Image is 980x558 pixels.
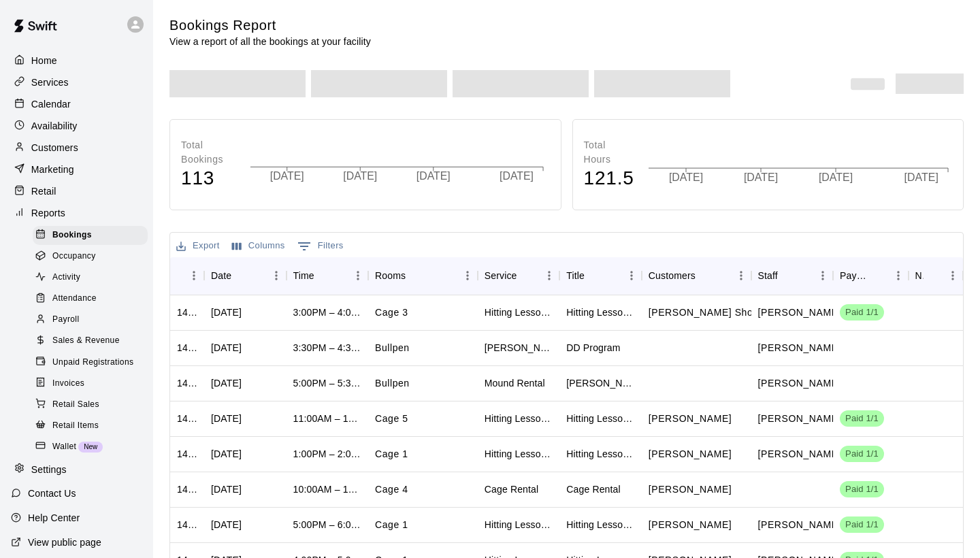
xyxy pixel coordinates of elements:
span: Wallet [52,440,76,454]
button: Show filters [294,235,347,257]
div: Sat, Sep 13, 2025 [211,482,242,496]
span: Retail Items [52,419,99,433]
span: Payroll [52,313,79,327]
button: Sort [924,266,943,285]
div: Retail Sales [33,395,148,414]
a: Invoices [33,373,153,394]
div: Title [559,257,642,295]
span: Paid 1/1 [840,448,884,461]
div: Home [11,50,142,71]
div: Retail Items [33,416,148,436]
tspan: [DATE] [344,171,378,182]
a: Calendar [11,94,142,114]
div: Fri, Sep 12, 2025 [211,518,242,531]
div: Time [293,257,314,295]
div: Rooms [375,257,406,295]
p: Bullpen [375,341,410,355]
button: Sort [177,266,196,285]
a: Sales & Revenue [33,331,153,352]
div: Occupancy [33,247,148,266]
div: 1423158 [177,341,197,355]
div: 5:00PM – 6:00PM [293,518,362,531]
p: Nate Betances [758,447,841,461]
div: Service [485,257,517,295]
span: Invoices [52,377,84,391]
div: Staff [758,257,778,295]
div: 1422914 [177,447,197,461]
div: Cage Rental [485,482,538,496]
div: DD Program [566,341,620,355]
div: Notes [915,257,924,295]
p: Services [31,76,69,89]
span: Paid 1/1 [840,412,884,425]
div: Activity [33,268,148,287]
p: Settings [31,463,67,476]
p: Alex Williams [649,518,732,532]
p: Cage 4 [375,482,408,497]
span: Unpaid Registrations [52,356,133,370]
a: Unpaid Registrations [33,352,153,373]
div: Darin Downs 1hr Pitching [485,341,553,355]
div: Sun, Sep 14, 2025 [211,306,242,319]
p: Darin Downs [758,341,841,355]
div: Notes [909,257,963,295]
button: Menu [348,265,368,286]
span: Sales & Revenue [52,334,120,348]
div: Retail [11,181,142,201]
a: Attendance [33,289,153,310]
h5: Bookings Report [169,16,371,35]
button: Menu [539,265,559,286]
button: Menu [184,265,204,286]
button: Menu [731,265,751,286]
div: Darin Assessment [566,376,635,390]
div: Services [11,72,142,93]
div: 1422883 [177,482,197,496]
div: Payment [833,257,908,295]
div: Unpaid Registrations [33,353,148,372]
div: Hitting Lesson 1 hr [485,518,553,531]
div: Sat, Sep 13, 2025 [211,376,242,390]
button: Sort [517,266,536,285]
div: 1:00PM – 2:00PM [293,447,362,461]
span: Bookings [52,229,92,242]
p: Calendar [31,97,71,111]
p: Marketing [31,163,74,176]
p: Bullpen [375,376,410,391]
tspan: [DATE] [669,171,703,183]
p: Reports [31,206,65,220]
p: Total Bookings [181,138,236,167]
button: Sort [778,266,797,285]
a: Reports [11,203,142,223]
p: Contact Us [28,487,76,500]
span: Activity [52,271,80,284]
tspan: [DATE] [744,171,778,183]
p: Cage 1 [375,518,408,532]
div: Mound Rental [485,376,545,390]
a: Occupancy [33,246,153,267]
div: Customers [649,257,696,295]
p: Robert Andino [758,518,841,532]
tspan: [DATE] [418,171,452,182]
span: Attendance [52,292,97,306]
a: Settings [11,459,142,480]
div: Payroll [33,310,148,329]
button: Select columns [229,235,289,257]
tspan: [DATE] [270,171,304,182]
div: ID [170,257,204,295]
div: 11:00AM – 12:00PM [293,412,362,425]
tspan: [DATE] [819,171,853,183]
h4: 113 [181,167,236,191]
a: Payroll [33,310,153,331]
div: Service [478,257,560,295]
a: Retail Items [33,415,153,436]
button: Menu [813,265,833,286]
button: Menu [266,265,287,286]
p: Cage 1 [375,447,408,461]
span: Retail Sales [52,398,99,412]
div: Marketing [11,159,142,180]
div: Hitting Lesson 1 hr [485,447,553,461]
a: Customers [11,137,142,158]
div: Hitting Lesson 1 hr [566,518,635,531]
